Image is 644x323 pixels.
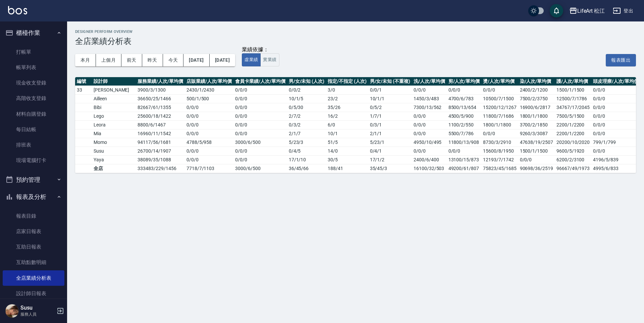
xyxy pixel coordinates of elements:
td: 4950/10/495 [412,138,447,147]
td: 4700/6/783 [447,94,482,103]
td: 38089 / 35 / 1088 [136,155,184,164]
button: [DATE] [210,54,235,66]
td: 47638/19/2507 [518,138,555,147]
th: 店販業績/人次/單均價 [185,77,233,86]
a: 現金收支登錄 [3,75,64,91]
td: Susu [92,147,136,155]
td: 333483 / 229 / 1456 [136,164,184,173]
td: 0 / 0 / 0 [233,155,287,164]
td: Leora [92,120,136,129]
td: 3900 / 3 / 1300 [136,86,184,94]
td: 0 / 5 / 2 [368,103,412,112]
td: 8730/3/2910 [481,138,518,147]
button: 登出 [610,5,636,17]
td: 35 / 26 [326,103,368,112]
td: 13100/15/873 [447,155,482,164]
button: save [550,4,563,17]
td: 51 / 5 [326,138,368,147]
td: 500 / 1 / 500 [185,94,233,103]
td: 16100/32/503 [412,164,447,173]
td: 0 / 0 / 0 [233,94,287,103]
td: 11800/13/908 [447,138,482,147]
td: 10 / 1 / 1 [368,94,412,103]
td: 0 / 0 / 1 [368,86,412,94]
h5: Susu [20,305,55,311]
button: 櫃檯作業 [3,24,64,42]
td: 11800/7/1686 [481,112,518,120]
td: 36 / 45 / 66 [287,164,326,173]
a: 每日結帳 [3,122,64,137]
button: 今天 [163,54,184,66]
td: 2400/2/1200 [518,86,555,94]
td: 0 / 0 / 0 [185,112,233,120]
a: 報表目錄 [3,208,64,224]
td: 5500/7/786 [447,129,482,138]
td: 5 / 23 / 1 [368,138,412,147]
button: LifeArt 松江 [567,4,608,18]
p: 服務人員 [20,311,55,317]
td: 25600 / 18 / 1422 [136,112,184,120]
img: Person [5,304,19,318]
div: LifeArt 松江 [577,7,605,15]
td: 0 / 0 / 0 [233,86,287,94]
td: 3000 / 6 / 500 [233,138,287,147]
a: 店家日報表 [3,224,64,239]
th: 燙/人次/單均價 [481,77,518,86]
th: 剪/人次/單均價 [447,77,482,86]
td: 8500/13/654 [447,103,482,112]
td: 7500/5/1500 [555,112,591,120]
a: 現場電腦打卡 [3,153,64,168]
h2: Designer Perform Overview [75,30,636,34]
td: 2200/1/2200 [555,120,591,129]
button: 本月 [75,54,96,66]
td: 2 / 7 / 2 [287,112,326,120]
th: 男/女/未知 (不重複) [368,77,412,86]
td: Momo [92,138,136,147]
td: 7718 / 7 / 1103 [185,164,233,173]
th: 護/人次/單均價 [555,77,591,86]
td: 0/0/0 [591,86,640,94]
td: 0 / 0 / 2 [287,86,326,94]
td: 1500/1/1500 [518,147,555,155]
td: 0 / 0 / 0 [185,120,233,129]
td: [PERSON_NAME] [92,86,136,94]
td: 0/0/0 [591,147,640,155]
td: Yaya [92,155,136,164]
td: 3000 / 6 / 500 [233,164,287,173]
td: 6 / 0 [326,120,368,129]
td: 0/0/0 [447,86,482,94]
td: 0 / 0 / 0 [233,112,287,120]
td: 7500/2/3750 [518,94,555,103]
th: 男/女/未知 (人次) [287,77,326,86]
td: 30 / 5 [326,155,368,164]
a: 打帳單 [3,44,64,60]
td: 0 / 4 / 5 [287,147,326,155]
td: 16 / 2 [326,112,368,120]
td: 0/0/0 [591,120,640,129]
td: 34767/17/2045 [555,103,591,112]
th: 頭皮理療/人次/單均價 [591,77,640,86]
td: 1450/3/483 [412,94,447,103]
td: 0/0/0 [412,147,447,155]
td: 2430 / 1 / 2430 [185,86,233,94]
td: 0 / 0 / 0 [233,147,287,155]
td: 94117 / 56 / 1681 [136,138,184,147]
td: 14 / 0 [326,147,368,155]
h3: 全店業績分析表 [75,37,636,46]
td: 16960 / 11 / 1542 [136,129,184,138]
td: 12500/7/1786 [555,94,591,103]
button: 實業績 [260,53,279,66]
button: 昨天 [142,54,163,66]
a: 材料自購登錄 [3,106,64,122]
button: 前天 [121,54,142,66]
a: 互助日報表 [3,239,64,255]
td: 1500/1/1500 [555,86,591,94]
th: 染/人次/單均價 [518,77,555,86]
a: 排班表 [3,137,64,153]
a: 互助點數明細 [3,255,64,270]
img: Logo [8,6,27,14]
td: 0/0/0 [412,112,447,120]
td: 0 / 0 / 0 [185,103,233,112]
a: 全店業績分析表 [3,270,64,286]
td: 33 [75,86,92,94]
